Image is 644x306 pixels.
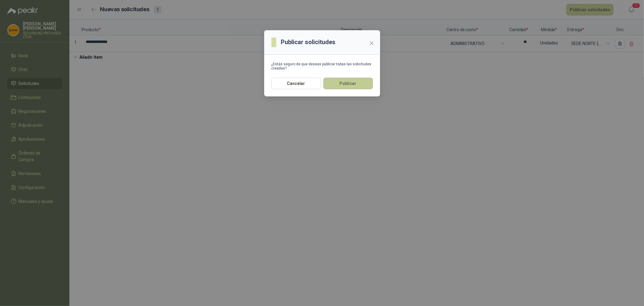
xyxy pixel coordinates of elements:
div: ¿Estás seguro de que deseas publicar todas las solicitudes creadas? [271,62,373,70]
h3: Publicar solicitudes [281,37,336,47]
button: Publicar [323,78,373,89]
button: Cancelar [271,78,321,89]
span: close [369,41,374,46]
button: Close [367,38,376,48]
